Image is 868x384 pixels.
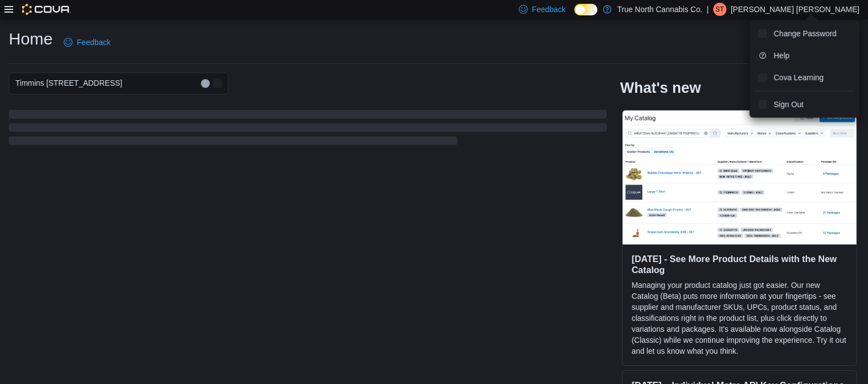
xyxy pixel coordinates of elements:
button: Sign Out [754,96,855,113]
button: Help [754,47,855,64]
h3: [DATE] - See More Product Details with the New Catalog [631,253,848,275]
span: Timmins [STREET_ADDRESS] [15,76,122,90]
p: Managing your product catalog just got easier. Our new Catalog (Beta) puts more information at yo... [631,280,848,357]
span: Feedback [77,37,110,48]
input: Dark Mode [574,4,597,15]
h2: What's new [620,79,701,97]
button: Cova Learning [754,69,855,86]
p: | [707,3,709,16]
span: ST [715,3,724,16]
button: Open list of options [213,79,222,88]
img: Cova [22,4,71,15]
button: Change Password [754,25,855,42]
span: Help [774,50,789,61]
span: Change Password [774,28,836,39]
p: [PERSON_NAME] [PERSON_NAME] [731,3,859,16]
span: Dark Mode [574,15,575,16]
span: Feedback [532,4,565,15]
span: Cova Learning [774,72,824,83]
h1: Home [9,28,53,50]
span: Sign Out [774,99,803,110]
div: Sarah Timmins Craig [713,3,726,16]
button: Clear input [201,79,210,88]
p: True North Cannabis Co. [617,3,702,16]
span: Loading [9,112,607,147]
a: Feedback [59,31,115,53]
